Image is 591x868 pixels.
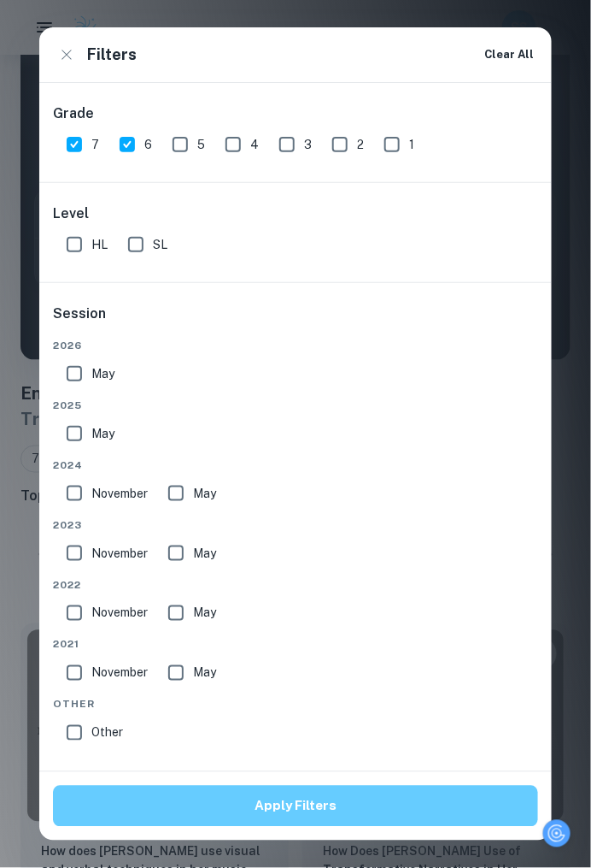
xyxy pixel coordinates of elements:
span: 7 [91,135,99,154]
h6: Level [53,204,538,224]
span: 3 [304,135,312,154]
span: November [91,484,148,503]
span: 6 [144,135,152,154]
h6: Grade [53,103,538,124]
span: November [91,544,148,563]
h6: Session [53,304,538,338]
span: HL [91,235,108,254]
span: 2021 [53,637,538,652]
span: May [91,364,114,383]
span: Other [91,723,123,742]
button: Clear All [480,42,538,68]
h6: Filters [87,43,137,67]
span: 2023 [53,517,538,533]
span: Other [53,697,538,712]
span: 2025 [53,398,538,413]
span: November [91,604,148,623]
span: 4 [250,135,259,154]
span: 2024 [53,458,538,473]
button: Apply Filters [53,786,538,827]
span: 1 [409,135,414,154]
span: 2022 [53,577,538,593]
span: SL [153,235,167,254]
span: May [193,484,216,503]
span: 2026 [53,338,538,353]
span: May [91,424,114,443]
span: May [193,604,216,623]
span: November [91,664,148,682]
span: 2 [357,135,364,154]
span: May [193,664,216,682]
span: 5 [197,135,205,154]
span: May [193,544,216,563]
